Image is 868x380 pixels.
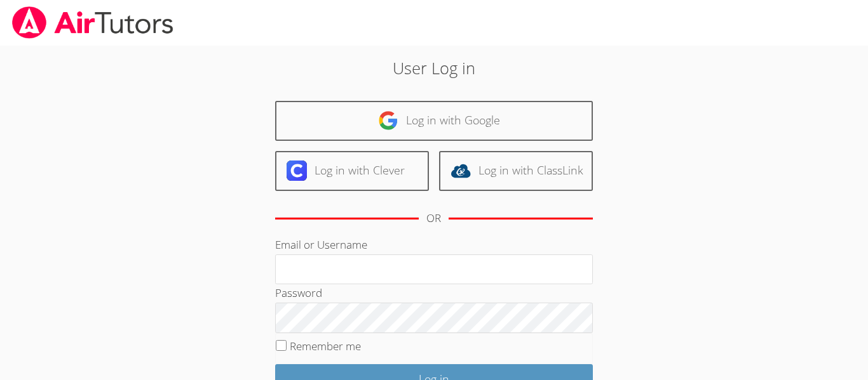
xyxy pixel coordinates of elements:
label: Email or Username [275,237,367,252]
img: airtutors_banner-c4298cdbf04f3fff15de1276eac7730deb9818008684d7c2e4769d2f7ddbe033.png [11,6,175,39]
a: Log in with ClassLink [439,151,593,191]
label: Password [275,285,322,300]
img: google-logo-50288ca7cdecda66e5e0955fdab243c47b7ad437acaf1139b6f446037453330a.svg [378,110,398,131]
h2: User Log in [200,56,668,80]
a: Log in with Clever [275,151,429,191]
div: OR [426,209,441,228]
img: classlink-logo-d6bb404cc1216ec64c9a2012d9dc4662098be43eaf13dc465df04b49fa7ab582.svg [451,161,471,181]
a: Log in with Google [275,101,593,141]
label: Remember me [290,339,361,353]
img: clever-logo-6eab21bc6e7a338710f1a6ff85c0baf02591cd810cc4098c63d3a4b26e2feb20.svg [287,161,307,181]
